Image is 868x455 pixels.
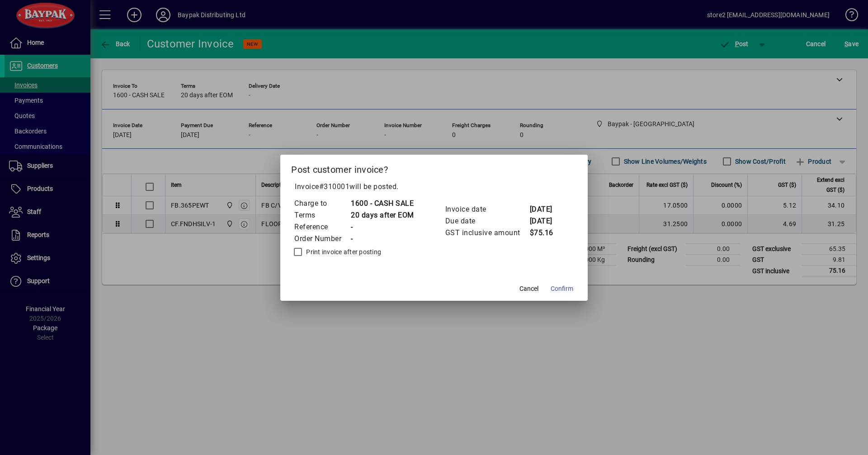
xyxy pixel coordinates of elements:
[519,284,538,294] span: Cancel
[551,284,573,294] span: Confirm
[514,281,543,297] button: Cancel
[304,247,381,256] label: Print invoice after posting
[445,204,529,215] td: Invoice date
[350,209,414,221] td: 20 days after EOM
[547,281,577,297] button: Confirm
[529,215,566,227] td: [DATE]
[319,182,350,191] span: #310001
[294,233,350,245] td: Order Number
[445,215,529,227] td: Due date
[529,204,566,215] td: [DATE]
[350,198,414,209] td: 1600 - CASH SALE
[294,221,350,233] td: Reference
[294,209,350,221] td: Terms
[350,221,414,233] td: -
[291,181,577,192] p: Invoice will be posted .
[350,233,414,245] td: -
[294,198,350,209] td: Charge to
[529,227,566,239] td: $75.16
[280,155,588,181] h2: Post customer invoice?
[445,227,529,239] td: GST inclusive amount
